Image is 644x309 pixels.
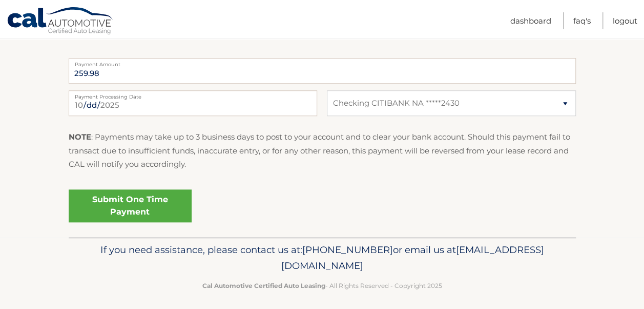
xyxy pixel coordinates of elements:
[75,280,569,291] p: - All Rights Reserved - Copyright 2025
[510,12,551,29] a: Dashboard
[69,90,317,116] input: Payment Date
[69,90,317,99] label: Payment Processing Date
[202,282,325,289] strong: Cal Automotive Certified Auto Leasing
[69,58,576,66] label: Payment Amount
[7,7,114,36] a: Cal Automotive
[69,189,192,222] a: Submit One Time Payment
[69,58,576,84] input: Payment Amount
[613,12,637,29] a: Logout
[69,130,576,171] p: : Payments may take up to 3 business days to post to your account and to clear your bank account....
[302,244,393,256] span: [PHONE_NUMBER]
[573,12,591,29] a: FAQ's
[75,242,569,275] p: If you need assistance, please contact us at: or email us at
[69,132,91,142] strong: NOTE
